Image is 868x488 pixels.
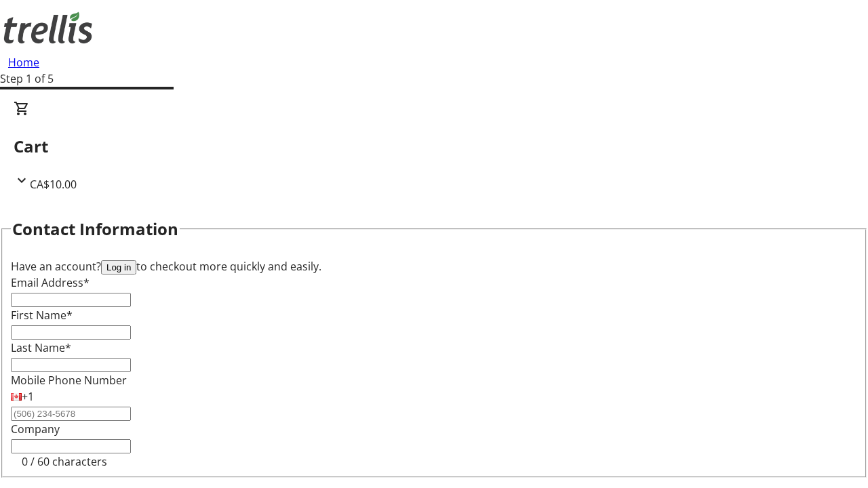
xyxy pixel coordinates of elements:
div: Have an account? to checkout more quickly and easily. [11,258,857,274]
label: First Name* [11,308,73,323]
span: CA$10.00 [30,177,77,192]
h2: Contact Information [12,217,178,241]
h2: Cart [14,134,854,159]
tr-character-limit: 0 / 60 characters [22,454,107,469]
label: Email Address* [11,275,90,290]
button: Log in [101,260,136,274]
label: Last Name* [11,340,71,355]
input: (506) 234-5678 [11,407,131,421]
div: CartCA$10.00 [14,100,854,192]
label: Company [11,422,60,436]
label: Mobile Phone Number [11,373,127,388]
